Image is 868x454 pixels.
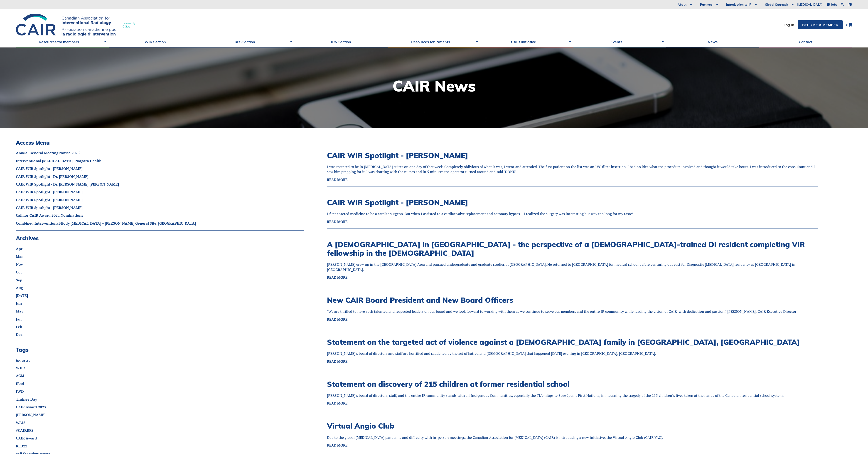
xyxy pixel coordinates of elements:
[16,420,25,425] a: WAIS
[327,351,800,356] p: [PERSON_NAME]'s board of directors and staff are horrified and saddened by the act of hatred and ...
[393,78,476,94] h1: CAIR News
[16,213,83,218] a: Call for CAIR Award 2024 Nominations
[16,397,37,402] a: Trainee Day
[16,254,23,259] a: Mar
[16,174,89,179] a: CAIR WIR Spotlight - Dr. [PERSON_NAME]
[16,347,304,353] h3: Tags
[784,23,794,27] a: Log In
[16,444,27,449] a: RFD22
[327,359,347,364] strong: READ MORE
[202,36,295,47] a: RFS Section
[327,219,347,224] strong: READ MORE
[16,166,83,171] a: CAIR WIR Spotlight - [PERSON_NAME]
[16,404,46,409] a: CAIR Award 2023
[759,36,852,47] a: Contact
[16,301,22,306] a: Jun
[16,221,196,226] a: Combined Interventional/Body [MEDICAL_DATA] – [PERSON_NAME] General Site, [GEOGRAPHIC_DATA]
[16,389,24,394] span: IWD
[16,309,23,314] a: May
[327,262,818,272] p: [PERSON_NAME] grew up in the [GEOGRAPHIC_DATA] Area and pursued undergraduate and graduate studie...
[109,36,202,47] a: WIR Section
[16,293,28,298] span: [DATE]
[327,240,805,258] a: A [DEMOGRAPHIC_DATA] in [GEOGRAPHIC_DATA] - the perspective of a [DEMOGRAPHIC_DATA]-trained DI re...
[327,177,347,182] strong: READ MORE
[16,246,22,251] a: Apr
[573,36,666,47] a: Events
[16,158,101,163] a: Interventional [MEDICAL_DATA] | Niagara Health
[327,317,347,322] strong: READ MORE
[16,197,83,202] span: CAIR WIR Spotlight - [PERSON_NAME]
[327,401,347,406] strong: READ MORE
[327,435,663,440] p: Due to the global [MEDICAL_DATA] pandemic and difficulty with in-person meetings, the Canadian As...
[16,189,83,194] a: CAIR WIR Spotlight - [PERSON_NAME]
[798,20,843,29] a: Become a member
[327,360,347,363] a: READ MORE
[327,337,800,347] a: Statement on the targeted act of violence against a [DEMOGRAPHIC_DATA] family in [GEOGRAPHIC_DATA...
[848,3,852,6] a: fr
[16,139,304,146] h3: Access Menu
[16,205,83,210] a: CAIR WIR Spotlight - [PERSON_NAME]
[16,14,140,36] a: FormerlyCIRA
[16,373,24,378] a: AGM
[16,182,119,187] a: CAIR WIR Spotlight - Dr. [PERSON_NAME] [PERSON_NAME]
[327,318,347,321] a: READ MORE
[16,36,109,47] a: Resources for members
[846,23,852,27] a: 0
[16,358,30,363] a: industry
[327,393,784,398] p: [PERSON_NAME]'s board of directors, staff, and the entire IR community stands with all Indigenous...
[327,443,347,448] strong: READ MORE
[16,278,22,283] a: Sep
[327,295,513,305] a: New CAIR Board President and New Board Officers
[16,324,22,329] a: Feb
[327,178,347,182] a: READ MORE
[327,275,347,280] strong: READ MORE
[16,150,80,155] a: Annual General Meeting Notice 2025
[16,381,24,386] a: IRad
[327,220,347,224] a: READ MORE
[16,285,23,290] a: Aug
[16,262,23,267] a: Nov
[16,14,118,36] img: CIRA
[16,317,22,322] a: Jan
[327,276,347,279] a: READ MORE
[16,428,33,433] a: #CAIRRFS
[295,36,387,47] a: IRN Section
[327,198,468,207] a: CAIR WIR Spotlight - [PERSON_NAME]
[16,270,22,275] a: Oct
[16,436,37,441] a: CAIR Award
[666,36,759,47] a: News
[327,402,347,405] a: READ MORE
[123,22,135,28] span: Formerly CIRA
[16,332,22,337] a: Dec
[16,412,45,417] a: [PERSON_NAME]
[327,211,633,216] p: I first entered medicine to be a cardiac surgeon. But when I assisted to a cardiac valve replacem...
[327,151,468,160] a: CAIR WIR Spotlight - [PERSON_NAME]
[388,36,480,47] a: Resources for Patients
[327,309,796,314] p: "We are thrilled to have such talented and respected leaders on our board and we look forward to ...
